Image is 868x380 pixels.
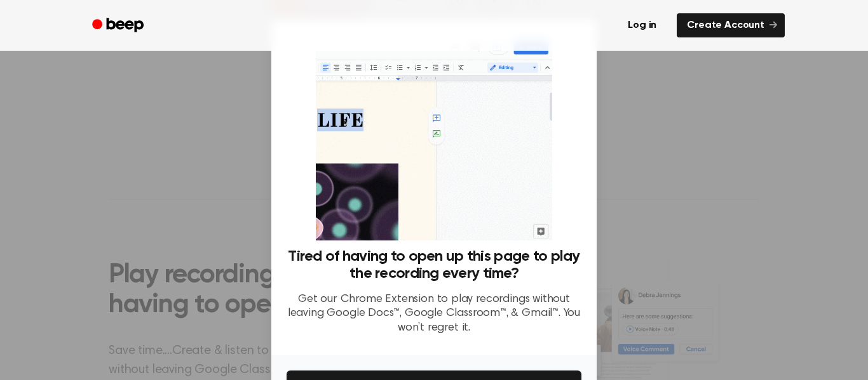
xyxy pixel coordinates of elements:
img: Beep extension in action [316,36,552,240]
h3: Tired of having to open up this page to play the recording every time? [287,248,581,282]
a: Create Account [677,13,785,37]
p: Get our Chrome Extension to play recordings without leaving Google Docs™, Google Classroom™, & Gm... [287,292,581,336]
a: Beep [83,13,155,38]
a: Log in [615,11,669,40]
